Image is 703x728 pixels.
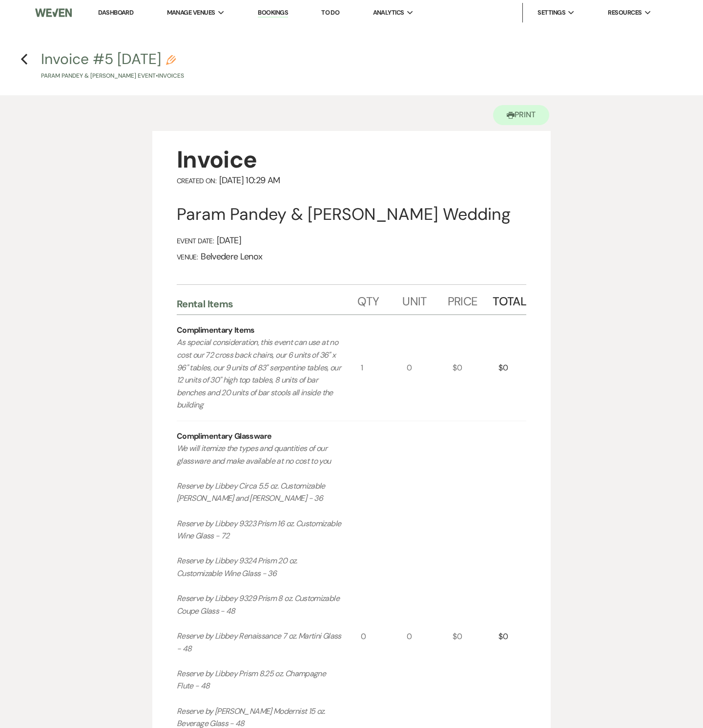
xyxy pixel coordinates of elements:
div: $0 [453,315,498,421]
div: Invoice [177,145,526,175]
a: To Do [321,8,339,17]
button: Invoice #5 [DATE]Param Pandey & [PERSON_NAME] Event•Invoices [41,52,184,81]
div: Complimentary Items [177,324,255,336]
div: 1 [361,315,407,421]
div: 0 [407,315,453,421]
p: As special consideration, this event can use at no cost our 72 cross back chairs, our 6 units of ... [177,336,342,411]
span: Created On: [177,176,216,185]
div: Qty [357,285,402,314]
button: Print [493,105,549,125]
a: Dashboard [98,8,133,17]
div: [DATE] [177,235,526,246]
span: Settings [538,8,565,18]
img: Weven Logo [35,2,72,23]
div: Rental Items [177,298,357,310]
a: Bookings [258,8,288,18]
span: Manage Venues [167,8,215,18]
p: Param Pandey & [PERSON_NAME] Event • Invoices [41,71,184,81]
div: Param Pandey & [PERSON_NAME] Wedding [177,204,526,225]
div: Belvedere Lenox [177,251,526,262]
div: Complimentary Glassware [177,430,271,442]
div: Total [493,285,526,314]
span: Venue: [177,253,198,261]
span: Event Date: [177,236,214,245]
span: Analytics [373,8,404,18]
div: Unit [402,285,447,314]
div: Price [448,285,493,314]
span: Resources [608,8,641,18]
div: [DATE] 10:29 AM [177,175,526,186]
div: $0 [498,315,526,421]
